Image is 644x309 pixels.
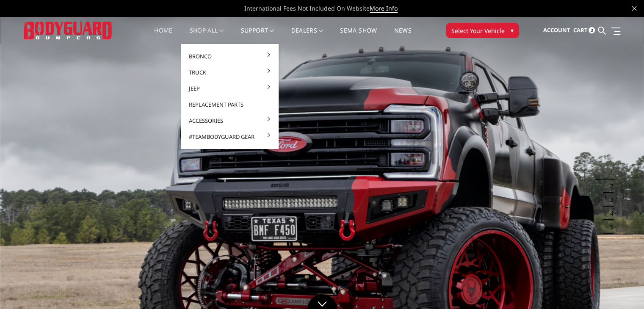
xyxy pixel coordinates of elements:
a: Bronco [185,48,275,64]
a: Account [543,19,570,42]
a: More Info [370,4,398,13]
a: Home [154,28,172,44]
a: Truck [185,64,275,80]
a: Accessories [185,113,275,129]
span: Select Your Vehicle [451,26,505,35]
a: shop all [190,28,224,44]
img: BODYGUARD BUMPERS [24,22,113,39]
span: Account [543,26,570,34]
a: News [394,28,411,44]
button: 5 of 5 [605,220,614,234]
button: 1 of 5 [605,166,614,179]
a: SEMA Show [340,28,377,44]
button: 2 of 5 [605,179,614,193]
button: Select Your Vehicle [446,23,519,38]
a: Dealers [291,28,323,44]
a: #TeamBodyguard Gear [185,129,275,145]
button: 4 of 5 [605,207,614,220]
a: Jeep [185,80,275,97]
a: Replacement Parts [185,97,275,113]
a: Click to Down [307,294,337,309]
span: ▾ [511,26,514,35]
a: Cart 0 [573,19,595,42]
a: Support [241,28,274,44]
span: Cart [573,26,587,34]
button: 3 of 5 [605,193,614,207]
iframe: Chat Widget [602,268,644,309]
span: 0 [589,27,595,33]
